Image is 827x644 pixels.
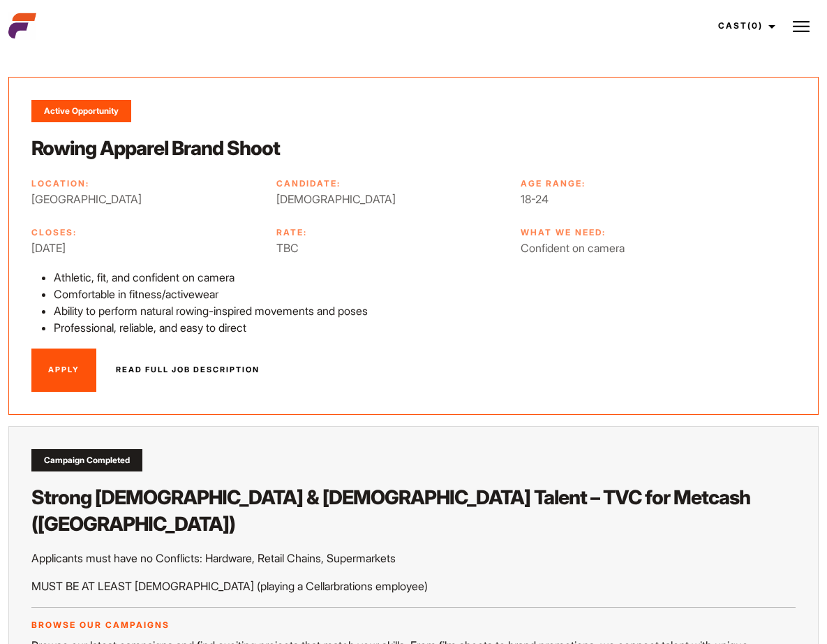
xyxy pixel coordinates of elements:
span: [DATE] [31,240,261,256]
h2: Strong [DEMOGRAPHIC_DATA] & [DEMOGRAPHIC_DATA] Talent – TVC for Metcash ([GEOGRAPHIC_DATA]) [31,484,796,537]
p: MUST BE AT LEAST [DEMOGRAPHIC_DATA] (playing a Cellarbrations employee) [31,578,796,594]
span: TBC [276,240,506,256]
p: Applicants must have no Conflicts: Hardware, Retail Chains, Supermarkets [31,550,796,566]
p: Comfortable in fitness/activewear [54,286,796,302]
strong: Closes: [31,227,77,237]
div: Campaign Completed [31,449,142,471]
a: Apply [31,349,96,392]
div: Active Opportunity [31,100,131,122]
img: cropped-aefm-brand-fav-22-square.png [8,12,36,40]
a: Cast(0) [706,7,784,45]
p: Ability to perform natural rowing-inspired movements and poses [54,302,796,319]
span: 18-24 [521,191,750,207]
span: (0) [747,20,763,31]
strong: Location: [31,178,89,189]
strong: Candidate: [276,178,341,189]
img: Burger icon [793,18,810,35]
h2: Rowing Apparel Brand Shoot [31,135,796,161]
p: Browse our campaigns [31,619,796,631]
p: Professional, reliable, and easy to direct [54,319,796,336]
strong: Age Range: [521,178,586,189]
strong: Rate: [276,227,307,237]
strong: What We Need: [521,227,606,237]
p: Athletic, fit, and confident on camera [54,269,796,286]
span: Confident on camera [521,240,750,256]
span: [DEMOGRAPHIC_DATA] [276,191,506,207]
span: [GEOGRAPHIC_DATA] [31,191,261,207]
a: Read full job description [99,349,276,392]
